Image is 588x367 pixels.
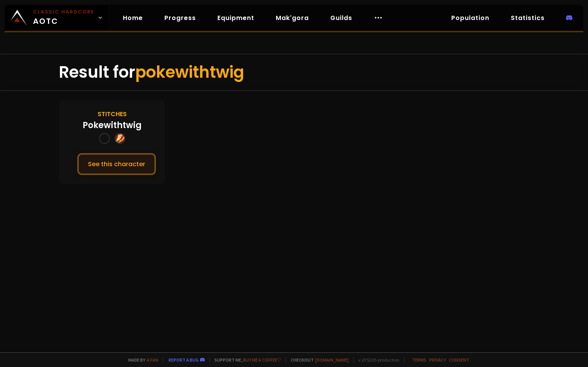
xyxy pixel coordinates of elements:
span: Support me, [209,357,281,363]
span: Made by [124,357,158,363]
a: Equipment [211,10,260,26]
a: Progress [158,10,202,26]
a: Consent [449,357,469,363]
a: Population [445,10,495,26]
div: Result for [59,54,529,90]
a: Statistics [505,10,551,26]
a: Classic HardcoreAOTC [5,5,108,31]
div: Stitches [98,109,127,119]
span: Checkout [286,357,349,363]
a: Mak'gora [270,10,315,26]
small: Classic Hardcore [33,8,94,15]
a: a fan [147,357,158,363]
span: AOTC [33,8,94,27]
a: Home [117,10,149,26]
a: Guilds [324,10,358,26]
a: [DOMAIN_NAME] [315,357,349,363]
a: Report a bug [169,357,199,363]
span: v. d752d5 - production [353,357,399,363]
span: pokewithtwig [135,61,244,83]
a: Terms [412,357,426,363]
button: See this character [77,153,156,175]
a: Privacy [429,357,446,363]
a: Buy me a coffee [243,357,281,363]
div: Pokewithtwig [83,119,142,132]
